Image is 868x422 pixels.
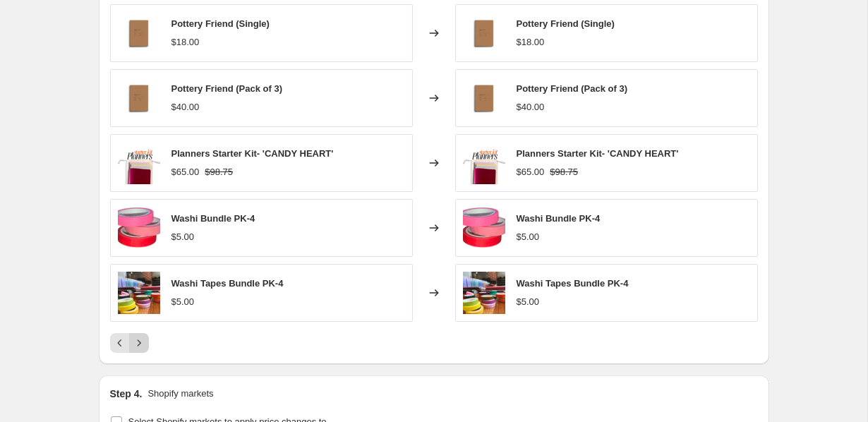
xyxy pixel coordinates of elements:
[171,83,282,94] span: Pottery Friend (Pack of 3)
[110,387,143,401] h2: Step 4.
[463,272,505,314] img: IMG_7254_5a77b82d-d5f6-4593-9831-dfc7ac60057f_80x.jpg
[171,35,200,49] div: $18.00
[550,165,578,179] strike: $98.75
[517,165,545,179] div: $65.00
[171,148,334,159] span: Planners Starter Kit- 'CANDY HEART'
[517,148,679,159] span: Planners Starter Kit- 'CANDY HEART'
[171,295,195,309] div: $5.00
[463,12,505,54] img: POTTERS-FRIEND-COVER_80x.png
[463,77,505,119] img: POTTERS-FRIEND-COVER_80x.png
[517,230,540,244] div: $5.00
[118,207,160,249] img: 1_a5f48b2a-706e-4878-ac8b-485ad4ad9f89_80x.png
[110,333,149,353] nav: Pagination
[118,77,160,119] img: POTTERS-FRIEND-COVER_80x.png
[171,230,195,244] div: $5.00
[463,207,505,249] img: 1_a5f48b2a-706e-4878-ac8b-485ad4ad9f89_80x.png
[110,333,130,353] button: Previous
[171,18,270,29] span: Pottery Friend (Single)
[118,142,160,184] img: 3_746848a6-b625-43ce-af43-ecd9a37ca1fe_80x.png
[517,213,601,224] span: Washi Bundle PK-4
[517,18,615,29] span: Pottery Friend (Single)
[517,35,545,49] div: $18.00
[463,142,505,184] img: 3_746848a6-b625-43ce-af43-ecd9a37ca1fe_80x.png
[171,278,284,289] span: Washi Tapes Bundle PK-4
[517,83,627,94] span: Pottery Friend (Pack of 3)
[171,165,200,179] div: $65.00
[129,333,149,353] button: Next
[171,100,200,114] div: $40.00
[118,12,160,54] img: POTTERS-FRIEND-COVER_80x.png
[171,213,255,224] span: Washi Bundle PK-4
[118,272,160,314] img: IMG_7254_5a77b82d-d5f6-4593-9831-dfc7ac60057f_80x.jpg
[517,278,629,289] span: Washi Tapes Bundle PK-4
[205,165,233,179] strike: $98.75
[517,100,545,114] div: $40.00
[517,295,540,309] div: $5.00
[147,387,213,401] p: Shopify markets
